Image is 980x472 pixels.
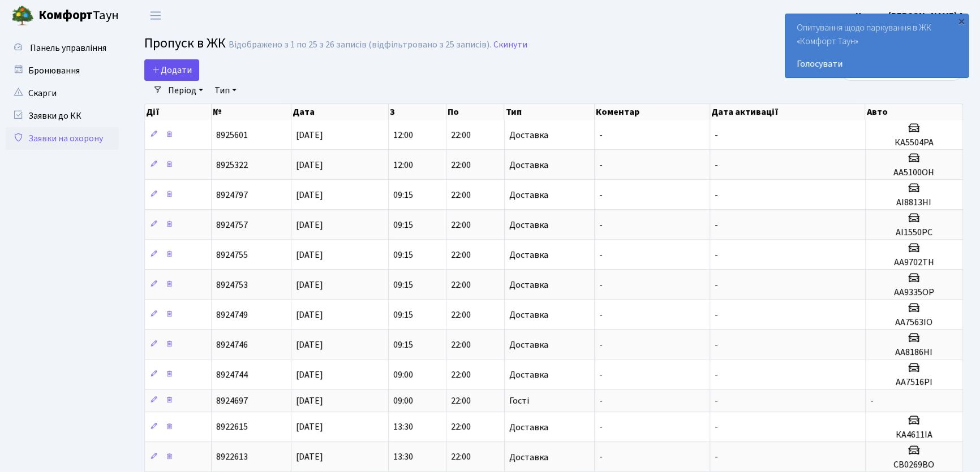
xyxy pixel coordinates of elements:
div: × [956,15,967,27]
th: Авто [865,104,962,120]
h5: АІ1550РС [870,227,958,238]
a: Тип [210,81,241,100]
span: 22:00 [451,395,471,407]
span: 8924753 [216,279,248,291]
a: Голосувати [797,57,957,71]
span: - [715,339,718,351]
span: [DATE] [296,369,323,381]
span: - [599,421,603,434]
span: 09:15 [393,249,413,261]
span: - [599,219,603,231]
th: № [212,104,291,120]
span: [DATE] [296,395,323,407]
span: - [599,189,603,201]
span: - [715,395,718,407]
span: [DATE] [296,279,323,291]
th: По [446,104,504,120]
a: Скинути [493,40,527,50]
h5: АА8186НІ [870,347,958,358]
th: З [389,104,446,120]
b: Цитрус [PERSON_NAME] А. [856,10,966,22]
span: 12:00 [393,159,413,171]
span: Доставка [509,280,548,289]
div: Опитування щодо паркування в ЖК «Комфорт Таун» [785,14,968,77]
span: - [599,249,603,261]
span: Доставка [509,423,548,432]
span: - [599,339,603,351]
span: - [599,279,603,291]
span: 12:00 [393,129,413,141]
span: - [870,395,874,407]
h5: АА5100ОН [870,167,958,178]
a: Заявки на охорону [6,127,119,150]
span: 13:30 [393,421,413,434]
span: 22:00 [451,189,471,201]
th: Дата [291,104,389,120]
span: [DATE] [296,309,323,321]
a: Додати [144,59,199,81]
span: Панель управління [30,42,106,54]
span: 8924746 [216,339,248,351]
span: 8925601 [216,129,248,141]
span: 8924757 [216,219,248,231]
span: 8924755 [216,249,248,261]
span: 09:15 [393,339,413,351]
span: 22:00 [451,339,471,351]
span: Доставка [509,161,548,170]
span: 09:00 [393,395,413,407]
span: 8924749 [216,309,248,321]
span: Доставка [509,370,548,379]
th: Дата активації [710,104,866,120]
span: - [715,189,718,201]
span: Доставка [509,220,548,229]
span: - [599,159,603,171]
span: [DATE] [296,421,323,434]
span: - [715,279,718,291]
span: [DATE] [296,189,323,201]
span: - [715,129,718,141]
a: Заявки до КК [6,105,119,127]
div: Відображено з 1 по 25 з 26 записів (відфільтровано з 25 записів). [229,40,491,50]
b: Комфорт [38,6,93,24]
span: 8925322 [216,159,248,171]
span: - [599,129,603,141]
h5: АА9335ОР [870,287,958,298]
h5: КА5504РА [870,137,958,148]
span: Доставка [509,250,548,259]
span: 22:00 [451,279,471,291]
span: 22:00 [451,159,471,171]
span: Доставка [509,131,548,140]
span: - [715,249,718,261]
h5: АА7563ІО [870,317,958,328]
span: [DATE] [296,249,323,261]
img: logo.png [11,5,34,27]
span: - [715,421,718,434]
span: - [715,451,718,464]
th: Тип [504,104,594,120]
span: - [599,369,603,381]
span: 09:15 [393,309,413,321]
span: 22:00 [451,309,471,321]
span: 22:00 [451,219,471,231]
th: Коментар [595,104,710,120]
h5: АІ8813НІ [870,197,958,208]
span: Таун [38,6,119,25]
span: - [599,309,603,321]
span: [DATE] [296,451,323,464]
span: Доставка [509,190,548,200]
span: [DATE] [296,219,323,231]
h5: КА4611ІА [870,430,958,440]
h5: АА7516PI [870,377,958,388]
span: - [715,219,718,231]
a: Цитрус [PERSON_NAME] А. [856,9,966,23]
th: Дії [145,104,212,120]
span: - [599,451,603,464]
span: 22:00 [451,451,471,464]
span: 09:15 [393,189,413,201]
span: 09:00 [393,369,413,381]
span: 22:00 [451,369,471,381]
span: Гості [509,396,529,405]
span: - [599,395,603,407]
h5: СВ0269ВО [870,460,958,470]
span: Доставка [509,453,548,462]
